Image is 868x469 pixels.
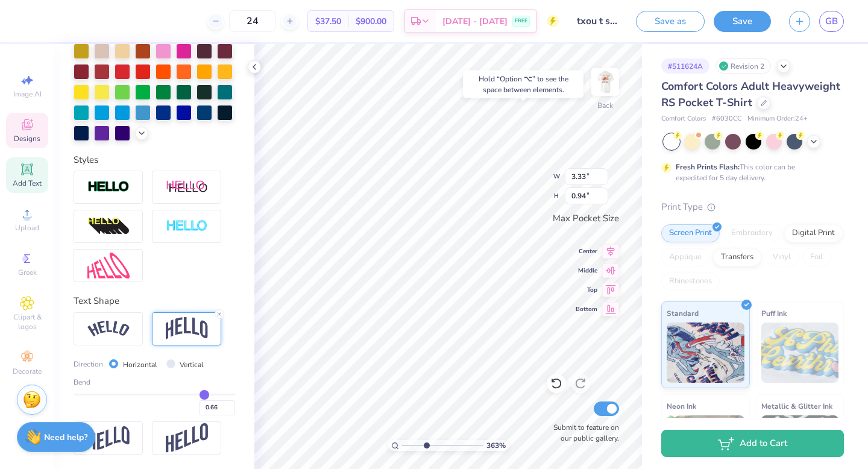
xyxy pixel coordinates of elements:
[714,11,771,32] button: Save
[661,58,709,74] div: # 511624A
[667,323,744,383] img: Standard
[44,432,87,443] strong: Need help?
[18,268,37,277] span: Greek
[87,426,130,450] img: Flag
[661,430,844,457] button: Add to Cart
[576,305,597,313] span: Bottom
[576,266,597,275] span: Middle
[667,307,699,319] span: Standard
[123,359,157,370] label: Horizontal
[13,89,42,99] span: Image AI
[74,153,235,167] div: Styles
[442,15,508,28] span: [DATE] - [DATE]
[13,178,42,188] span: Add Text
[74,294,235,308] div: Text Shape
[661,79,840,110] span: Comfort Colors Adult Heavyweight RS Pocket T-Shirt
[87,180,130,194] img: Stroke
[667,400,696,412] span: Neon Ink
[515,17,527,25] span: FREE
[661,272,720,291] div: Rhinestones
[825,14,838,28] span: GB
[661,200,844,214] div: Print Type
[765,248,799,266] div: Vinyl
[636,11,705,32] button: Save as
[229,10,276,32] input: – –
[180,359,204,370] label: Vertical
[676,162,740,172] strong: Fresh Prints Flash:
[6,312,48,332] span: Clipart & logos
[661,248,709,266] div: Applique
[784,224,843,242] div: Digital Print
[661,114,706,124] span: Comfort Colors
[597,100,613,111] div: Back
[87,217,130,236] img: 3d Illusion
[676,162,824,183] div: This color can be expedited for 5 day delivery.
[819,11,844,32] a: GB
[661,224,720,242] div: Screen Print
[723,224,781,242] div: Embroidery
[463,71,583,98] div: Hold “Option ⌥” to see the space between elements.
[593,70,617,94] img: Back
[13,367,42,376] span: Decorate
[87,321,130,337] img: Arc
[761,400,832,412] span: Metallic & Glitter Ink
[713,248,761,266] div: Transfers
[166,180,208,195] img: Shadow
[315,15,341,28] span: $37.50
[356,15,386,28] span: $900.00
[14,134,40,143] span: Designs
[761,307,787,319] span: Puff Ink
[486,440,506,451] span: 363 %
[761,323,839,383] img: Puff Ink
[747,114,808,124] span: Minimum Order: 24 +
[568,9,627,33] input: Untitled Design
[712,114,741,124] span: # 6030CC
[576,247,597,256] span: Center
[715,58,771,74] div: Revision 2
[166,219,208,233] img: Negative Space
[802,248,831,266] div: Foil
[547,422,619,444] label: Submit to feature on our public gallery.
[74,377,90,388] span: Bend
[15,223,39,233] span: Upload
[87,253,130,279] img: Free Distort
[576,286,597,294] span: Top
[166,317,208,340] img: Arch
[74,359,103,370] span: Direction
[166,423,208,453] img: Rise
